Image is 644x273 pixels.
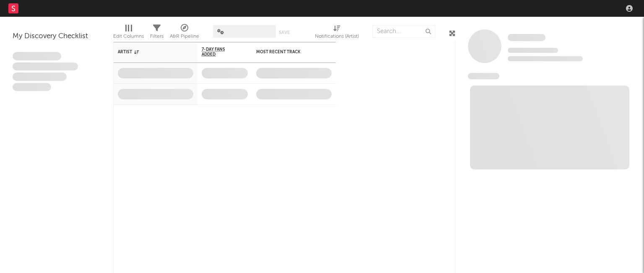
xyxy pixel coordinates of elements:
span: Praesent ac interdum [13,73,67,81]
div: Edit Columns [113,21,144,45]
a: Some Artist [508,34,545,42]
div: Artist [118,49,181,55]
div: Filters [150,21,164,45]
span: Tracking Since: [DATE] [508,48,558,53]
div: Notifications (Artist) [315,21,359,45]
div: A&R Pipeline [170,21,199,45]
div: Notifications (Artist) [315,31,359,42]
span: 0 fans last week [508,56,583,61]
span: News Feed [468,73,499,79]
div: Filters [150,31,164,42]
span: Some Artist [508,34,545,41]
div: A&R Pipeline [170,31,199,42]
div: My Discovery Checklist [13,31,101,42]
span: 7-Day Fans Added [202,47,235,57]
button: Save [279,30,290,35]
span: Aliquam viverra [13,83,51,91]
div: Most Recent Track [256,49,319,55]
input: Search... [372,25,435,38]
span: Integer aliquet in purus et [13,62,78,71]
div: Edit Columns [113,31,144,42]
span: Lorem ipsum dolor [13,52,61,60]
